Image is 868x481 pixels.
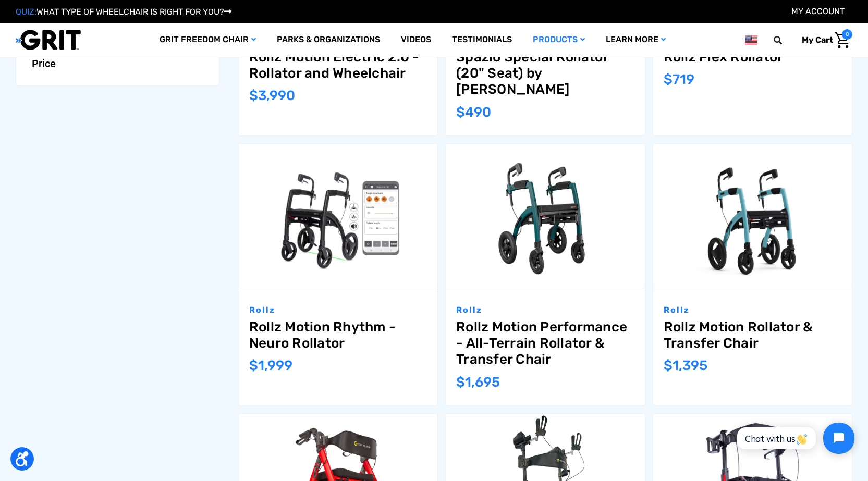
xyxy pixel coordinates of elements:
span: $1,395 [664,357,707,374]
a: Rollz Motion Rhythm - Neuro Rollator,$1,999.00 [249,319,427,351]
span: 0 [842,29,852,40]
p: Rollz [249,304,427,316]
a: Learn More [595,23,676,57]
a: Rollz Motion Rollator & Transfer Chair,$1,395.00 [653,144,852,288]
a: Spazio Special Rollator (20" Seat) by Comodita,$490.00 [456,49,634,98]
a: Rollz Motion Rhythm - Neuro Rollator,$1,999.00 [239,144,437,288]
span: My Cart [802,35,833,45]
a: Products [522,23,595,57]
a: Rollz Motion Rollator & Transfer Chair,$1,395.00 [664,319,841,351]
img: Cart [835,32,850,48]
a: Rollz Motion Performance - All-Terrain Rollator & Transfer Chair,$1,695.00 [446,144,644,288]
a: Cart with 0 items [794,29,852,51]
a: GRIT Freedom Chair [149,23,266,57]
span: QUIZ: [16,7,36,17]
input: Search [778,29,794,51]
span: $3,990 [249,88,295,104]
img: Rollz Motion Performance - All-Terrain Rollator & Transfer Chair [446,144,644,288]
button: Price [32,57,203,70]
span: Price [32,57,56,70]
span: $1,695 [456,374,500,390]
iframe: Tidio Chat [726,414,863,463]
img: Rollz Motion Rhythm - Neuro Rollator [239,144,437,288]
p: Rollz [664,304,841,316]
a: Rollz Motion Performance - All-Terrain Rollator & Transfer Chair,$1,695.00 [456,319,634,368]
span: $719 [664,71,694,88]
img: Rollz Motion Rollator & Transfer Chair [653,144,852,288]
span: $1,999 [249,357,292,374]
span: $490 [456,104,491,120]
a: Parks & Organizations [266,23,390,57]
a: Videos [390,23,442,57]
img: GRIT All-Terrain Wheelchair and Mobility Equipment [16,29,81,51]
img: us.png [745,33,757,46]
a: Rollz Motion Electric 2.0 - Rollator and Wheelchair,$3,990.00 [249,49,427,81]
a: Account [791,6,845,16]
p: Rollz [456,304,634,316]
a: Testimonials [442,23,522,57]
a: QUIZ:WHAT TYPE OF WHEELCHAIR IS RIGHT FOR YOU? [16,7,231,17]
